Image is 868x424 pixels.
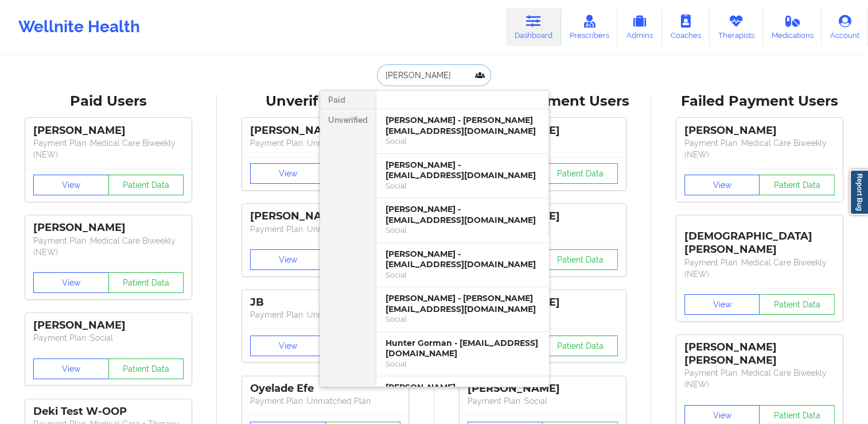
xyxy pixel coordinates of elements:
p: Payment Plan : Medical Care Biweekly (NEW) [684,367,835,390]
button: View [684,294,760,315]
p: Payment Plan : Medical Care Biweekly (NEW) [33,137,184,160]
a: Report Bug [850,169,868,215]
p: Payment Plan : Medical Care Biweekly (NEW) [684,137,835,160]
button: View [250,336,326,356]
div: Social [386,181,539,191]
button: View [33,272,109,293]
a: Coaches [662,8,710,46]
p: Payment Plan : Unmatched Plan [250,309,400,321]
button: View [250,163,326,184]
button: View [33,359,109,379]
div: JB [250,296,400,309]
p: Payment Plan : Unmatched Plan [250,395,400,407]
div: [PERSON_NAME] [33,319,184,332]
div: Social [386,314,539,324]
a: Medications [763,8,822,46]
div: [PERSON_NAME] [33,124,184,137]
button: View [33,175,109,195]
div: Social [386,270,539,280]
div: [PERSON_NAME] [684,124,835,137]
div: Social [386,136,539,146]
div: [PERSON_NAME] [250,210,400,223]
div: [PERSON_NAME] [250,124,400,137]
button: View [250,249,326,270]
button: Patient Data [542,336,618,356]
button: Patient Data [759,294,835,315]
p: Payment Plan : Unmatched Plan [250,137,400,149]
div: Hunter Gorman - [EMAIL_ADDRESS][DOMAIN_NAME] [386,338,539,359]
div: Social [386,359,539,369]
p: Payment Plan : Medical Care Biweekly (NEW) [684,257,835,280]
p: Payment Plan : Social [468,395,618,407]
div: Oyelade Efe [250,382,400,395]
div: [DEMOGRAPHIC_DATA][PERSON_NAME] [684,221,835,256]
a: Account [822,8,868,46]
button: Patient Data [108,359,184,379]
a: Dashboard [506,8,561,46]
div: Unverified Users [225,92,426,110]
div: [PERSON_NAME] [33,221,184,234]
a: Therapists [710,8,763,46]
button: Patient Data [108,175,184,195]
button: Patient Data [542,249,618,270]
button: Patient Data [108,272,184,293]
div: Social [386,225,539,235]
div: [PERSON_NAME] - [PERSON_NAME][EMAIL_ADDRESS][DOMAIN_NAME] [386,115,539,136]
button: Patient Data [759,175,835,195]
p: Payment Plan : Unmatched Plan [250,223,400,235]
div: [PERSON_NAME] - [EMAIL_ADDRESS][DOMAIN_NAME] [386,160,539,181]
a: Prescribers [561,8,618,46]
p: Payment Plan : Medical Care Biweekly (NEW) [33,235,184,258]
div: [PERSON_NAME] - [EMAIL_ADDRESS][DOMAIN_NAME] [386,204,539,225]
div: [PERSON_NAME] - [EMAIL_ADDRESS][DOMAIN_NAME] [386,249,539,270]
div: Failed Payment Users [659,92,860,110]
div: [PERSON_NAME] [468,382,618,395]
div: [PERSON_NAME] - [PERSON_NAME][EMAIL_ADDRESS][DOMAIN_NAME] [386,293,539,314]
div: Deki Test W-OOP [33,405,184,418]
p: Payment Plan : Social [33,332,184,344]
a: Admins [617,8,662,46]
div: [PERSON_NAME] - [EMAIL_ADDRESS][DOMAIN_NAME] [386,382,539,403]
button: Patient Data [542,163,618,184]
button: View [684,175,760,195]
div: Paid Users [8,92,209,110]
div: [PERSON_NAME] [PERSON_NAME] [684,341,835,367]
div: Paid [320,91,376,109]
